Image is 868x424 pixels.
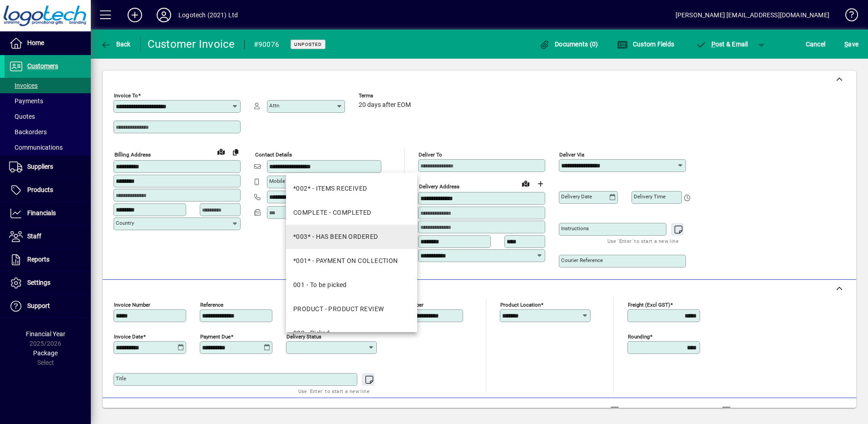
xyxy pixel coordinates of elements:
mat-label: Instructions [561,225,589,232]
button: Custom Fields [615,36,676,52]
button: Choose address [533,177,547,191]
span: Communications [9,144,63,151]
span: Back [100,40,131,48]
a: Payments [5,93,91,109]
a: View on map [518,176,533,191]
label: Show Cost/Profit [733,406,785,415]
button: Documents (0) [537,36,601,52]
mat-label: Deliver via [559,151,584,158]
span: Cancel [806,37,826,51]
mat-label: Rounding [628,333,650,340]
mat-label: Mobile [269,178,285,184]
span: Reports [27,256,49,263]
mat-option: 001 - To be picked [286,273,417,297]
mat-label: Delivery time [634,193,666,200]
mat-label: Invoice date [114,333,143,340]
a: Products [5,179,91,202]
mat-label: Reference [200,302,223,308]
a: Communications [5,140,91,155]
span: Financial Year [26,330,65,338]
div: PRODUCT - PRODUCT REVIEW [293,304,384,314]
mat-label: Attn [269,102,279,109]
span: Custom Fields [617,40,674,48]
mat-option: *002* - ITEMS RECEIVED [286,177,417,201]
a: Reports [5,248,91,271]
mat-option: COMPLETE - COMPLETED [286,201,417,225]
div: *002* - ITEMS RECEIVED [293,184,367,193]
button: Product History [541,403,594,419]
span: ost & Email [695,40,748,48]
mat-option: 002 - Picked [286,321,417,345]
div: 002 - Picked [293,328,330,338]
mat-label: Title [116,375,126,382]
span: Home [27,39,44,46]
span: Product [794,404,831,418]
span: Quotes [9,113,35,120]
mat-hint: Use 'Enter' to start a new line [298,386,370,396]
div: *001* - PAYMENT ON COLLECTION [293,256,398,266]
button: Save [842,36,861,52]
div: [PERSON_NAME] [EMAIL_ADDRESS][DOMAIN_NAME] [676,8,829,22]
span: P [711,40,715,48]
span: Staff [27,232,41,240]
mat-option: *001* - PAYMENT ON COLLECTION [286,249,417,273]
a: Settings [5,272,91,294]
span: Package [33,349,58,357]
div: Logotech (2021) Ltd [178,8,238,22]
a: Support [5,295,91,318]
div: #90076 [254,37,280,52]
mat-hint: Use 'Enter' to start a new line [607,236,679,246]
span: Unposted [294,41,322,47]
button: Back [98,36,133,52]
mat-label: Invoice number [114,302,150,308]
mat-label: Delivery status [286,333,321,340]
mat-label: Payment due [200,333,231,340]
mat-label: Deliver To [419,151,442,158]
mat-label: Courier Reference [561,257,603,263]
app-page-header-button: Back [91,36,141,52]
mat-option: *003* - HAS BEEN ORDERED [286,225,417,249]
button: Add [120,7,149,23]
span: Products [27,186,53,193]
a: View on map [214,144,228,159]
div: 001 - To be picked [293,280,347,290]
span: 20 days after EOM [359,101,411,109]
span: Invoices [9,82,38,89]
mat-label: Invoice To [114,92,138,99]
div: COMPLETE - COMPLETED [293,208,371,217]
a: Invoices [5,78,91,93]
span: S [844,40,848,48]
a: Quotes [5,109,91,124]
a: Staff [5,225,91,248]
span: Suppliers [27,163,53,170]
div: Customer Invoice [148,37,235,51]
a: Financials [5,202,91,225]
span: Customers [27,62,58,70]
div: *003* - HAS BEEN ORDERED [293,232,378,242]
span: Support [27,302,50,309]
mat-label: Delivery date [561,193,592,200]
span: Payments [9,97,43,105]
a: Suppliers [5,156,91,178]
button: Post & Email [691,36,753,52]
label: Show Line Volumes/Weights [621,406,706,415]
a: Backorders [5,124,91,140]
span: ave [844,37,858,51]
mat-label: Freight (excl GST) [628,302,670,308]
span: Terms [359,93,413,99]
span: Documents (0) [539,40,598,48]
span: Settings [27,279,50,286]
a: Home [5,32,91,55]
button: Cancel [804,36,828,52]
span: Financials [27,209,56,217]
button: Product [790,403,836,419]
mat-option: PRODUCT - PRODUCT REVIEW [286,297,417,321]
button: Copy to Delivery address [228,145,243,159]
button: Profile [149,7,178,23]
mat-label: Product location [500,302,541,308]
span: Backorders [9,128,47,136]
span: Product History [544,404,591,418]
mat-label: Country [116,220,134,226]
a: Knowledge Base [838,2,857,31]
